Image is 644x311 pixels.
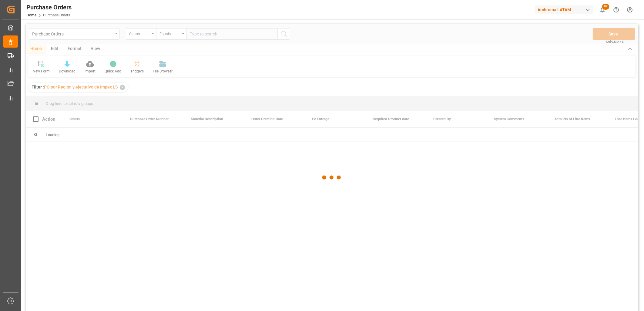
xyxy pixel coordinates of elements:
[535,4,596,15] button: Archroma LATAM
[596,3,609,17] button: show 82 new notifications
[535,5,593,14] div: Archroma LATAM
[609,3,623,17] button: Help Center
[26,3,72,12] div: Purchase Orders
[26,13,36,17] a: Home
[602,4,609,10] span: 82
